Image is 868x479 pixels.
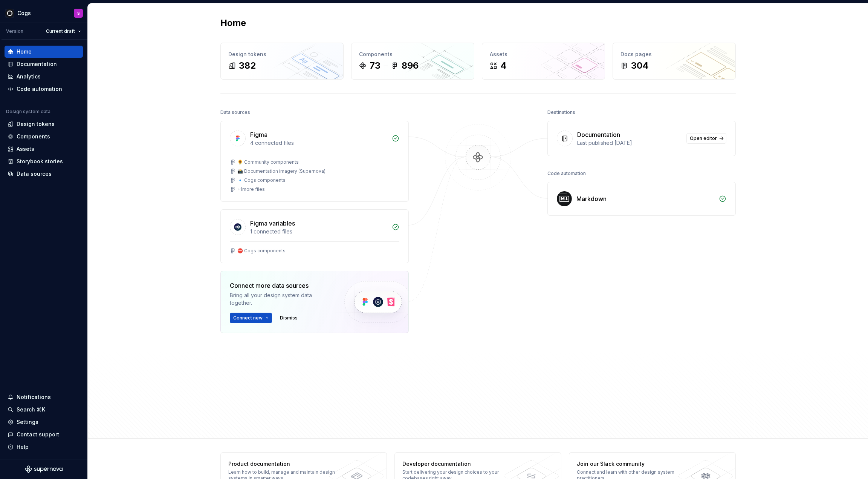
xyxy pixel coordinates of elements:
div: Connect more data sources [230,281,332,290]
button: Search ⌘K [5,404,83,416]
a: Open editor [686,133,726,144]
button: Dismiss [277,313,301,323]
a: Assets4 [482,43,605,80]
div: Home [17,48,32,55]
a: Home [5,46,83,58]
div: Markdown [576,194,607,203]
div: 1 connected files [250,228,387,235]
div: Components [17,133,50,140]
a: Analytics [5,71,83,83]
img: 293001da-8814-4710-858c-a22b548e5d5c.png [5,9,14,18]
div: Code automation [17,85,62,93]
div: 📸 Documentation imagery (Supernova) [237,168,325,174]
a: Design tokens [5,118,83,130]
div: 304 [631,60,649,72]
div: Design tokens [228,51,336,58]
div: Design system data [6,109,50,115]
a: Documentation [5,58,83,70]
div: + 1 more files [237,186,265,192]
div: Docs pages [620,51,728,58]
div: Analytics [17,73,41,80]
a: Data sources [5,168,83,180]
div: Code automation [547,168,586,179]
div: Assets [17,145,34,153]
a: Docs pages304 [613,43,736,80]
div: Search ⌘K [17,406,45,413]
div: Data sources [220,107,250,118]
div: Components [359,51,466,58]
div: Bring all your design system data together. [230,292,332,307]
a: Code automation [5,83,83,95]
div: Settings [17,418,38,426]
div: Destinations [547,107,575,118]
span: Connect new [233,315,263,321]
a: Components [5,130,83,143]
a: Figma4 connected files🌻 Community components📸 Documentation imagery (Supernova)🔹 Cogs components+... [220,121,409,202]
a: Settings [5,416,83,428]
button: Notifications [5,391,83,403]
div: Documentation [577,130,620,139]
div: Last published [DATE] [577,139,682,147]
div: Documentation [17,60,57,68]
button: Help [5,441,83,453]
div: Notifications [17,393,51,401]
div: ⛔️ Cogs components [237,248,286,254]
button: Contact support [5,428,83,441]
a: Components73896 [351,43,474,80]
button: CogsS [2,5,86,21]
div: 🔹 Cogs components [237,177,286,183]
a: Figma variables1 connected files⛔️ Cogs components [220,209,409,263]
div: Contact support [17,431,59,438]
a: Storybook stories [5,155,83,167]
div: 🌻 Community components [237,159,299,165]
div: Developer documentation [402,460,512,468]
div: 896 [402,60,419,72]
div: Help [17,443,29,451]
div: Data sources [17,170,52,178]
div: 73 [370,60,381,72]
div: Assets [490,51,597,58]
div: Join our Slack community [577,460,686,468]
button: Connect new [230,313,272,323]
svg: Supernova Logo [25,465,63,473]
button: Current draft [43,26,84,37]
a: Design tokens382 [220,43,344,80]
div: 382 [239,60,256,72]
div: Product documentation [228,460,338,468]
div: Version [6,28,23,34]
span: Current draft [46,28,75,34]
span: Dismiss [280,315,298,321]
div: Design tokens [17,120,55,128]
span: Open editor [690,135,717,141]
div: Cogs [17,9,31,17]
div: Figma variables [250,219,295,228]
div: Figma [250,130,267,139]
div: 4 connected files [250,139,387,147]
h2: Home [220,17,246,29]
div: Storybook stories [17,158,63,165]
div: S [77,10,80,16]
a: Assets [5,143,83,155]
div: 4 [500,60,507,72]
